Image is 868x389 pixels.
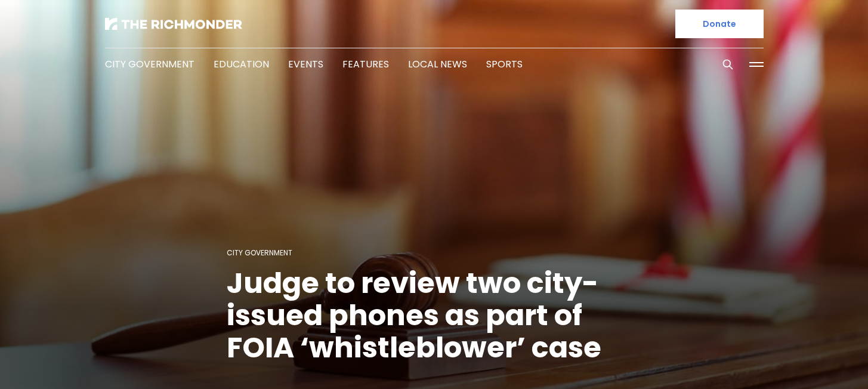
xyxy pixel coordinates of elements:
[486,57,523,71] a: Sports
[719,55,737,73] button: Search this site
[342,57,389,71] a: Features
[105,18,242,30] img: The Richmonder
[227,248,292,258] a: City Government
[675,10,764,38] a: Donate
[105,57,194,71] a: City Government
[288,57,323,71] a: Events
[214,57,269,71] a: Education
[767,331,868,389] iframe: portal-trigger
[227,267,642,364] h1: Judge to review two city-issued phones as part of FOIA ‘whistleblower’ case
[408,57,467,71] a: Local News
